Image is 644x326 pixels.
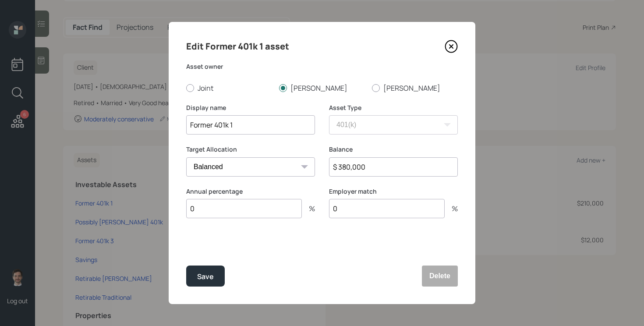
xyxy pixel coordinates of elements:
label: [PERSON_NAME] [279,83,365,93]
label: Asset Type [329,103,458,112]
label: Display name [186,103,315,112]
h4: Edit Former 401k 1 asset [186,39,289,53]
div: % [445,205,458,212]
div: % [302,205,315,212]
button: Delete [422,266,458,287]
label: Joint [186,83,272,93]
button: Save [186,266,225,287]
div: Save [197,271,214,283]
label: Balance [329,145,458,154]
label: Annual percentage [186,187,315,196]
label: Target Allocation [186,145,315,154]
label: Employer match [329,187,458,196]
label: Asset owner [186,62,458,71]
label: [PERSON_NAME] [372,83,458,93]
